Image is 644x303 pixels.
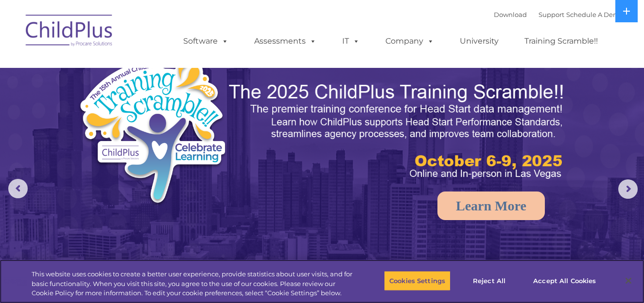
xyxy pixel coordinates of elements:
[539,11,564,18] a: Support
[515,32,608,51] a: Training Scramble!!
[494,11,624,18] font: |
[566,11,624,18] a: Schedule A Demo
[376,32,444,51] a: Company
[450,32,508,51] a: University
[174,32,238,51] a: Software
[135,104,176,111] span: Phone number
[135,64,165,71] span: Last name
[618,270,639,291] button: Close
[437,191,545,220] a: Learn More
[244,32,326,51] a: Assessments
[459,271,520,291] button: Reject All
[528,271,601,291] button: Accept All Cookies
[384,271,451,291] button: Cookies Settings
[32,270,354,298] div: This website uses cookies to create a better user experience, provide statistics about user visit...
[21,8,118,56] img: ChildPlus by Procare Solutions
[332,32,369,51] a: IT
[494,11,527,18] a: Download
